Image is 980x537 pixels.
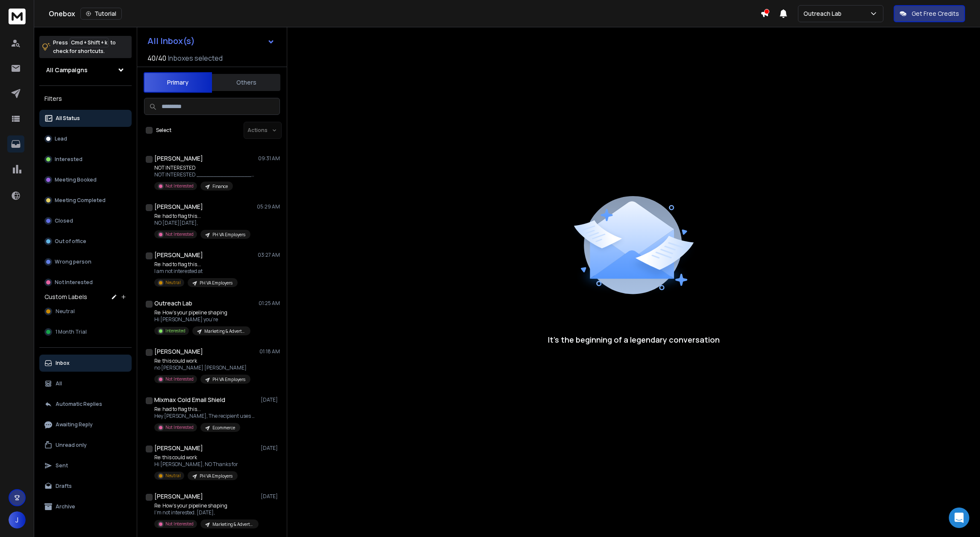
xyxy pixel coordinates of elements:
p: Finance [212,183,228,190]
button: Wrong person [39,253,132,270]
p: Marketing & Advertising [212,521,253,528]
p: Sent [56,462,68,469]
button: Inbox [39,355,132,372]
button: 1 Month Trial [39,323,132,340]
h1: All Campaigns [46,66,88,74]
p: Hi [PERSON_NAME], NO Thanks for [154,461,238,468]
p: 01:18 AM [259,348,280,355]
button: Archive [39,498,132,515]
p: All [56,380,62,387]
p: Re: How's your pipeline shaping [154,502,257,509]
p: Not Interested [165,231,194,238]
h1: Outreach Lab [154,299,192,308]
p: [DATE] [261,493,280,500]
p: Drafts [56,483,72,490]
p: Not Interested [165,183,194,189]
p: 01:25 AM [259,300,280,307]
h1: [PERSON_NAME] [154,251,203,259]
p: I am not interested at [154,268,238,275]
p: Re: How's your pipeline shaping [154,309,250,316]
p: Not Interested [165,376,194,382]
button: All Campaigns [39,62,132,79]
p: Re: had to flag this... [154,406,257,413]
div: Open Intercom Messenger [949,508,969,528]
p: It’s the beginning of a legendary conversation [548,334,720,346]
p: Not Interested [165,521,194,527]
p: Closed [55,217,73,224]
p: PH VA Employers [212,232,245,238]
p: NOT INTERESTED [154,164,257,171]
button: Drafts [39,478,132,495]
p: Neutral [165,472,181,479]
button: Tutorial [80,8,122,20]
p: no [PERSON_NAME] [PERSON_NAME] [154,364,250,371]
h3: Custom Labels [44,293,87,301]
span: Neutral [56,308,75,315]
h1: [PERSON_NAME] [154,202,203,211]
button: Out of office [39,233,132,250]
p: Neutral [165,279,181,286]
h1: [PERSON_NAME] [154,347,203,356]
button: Interested [39,151,132,168]
button: Get Free Credits [894,5,965,22]
h3: Filters [39,93,132,105]
p: Ecommerce [212,425,235,431]
span: Cmd + Shift + k [70,38,109,47]
button: Others [212,73,280,92]
label: Select [156,127,171,134]
p: Wrong person [55,258,91,265]
p: Not Interested [165,424,194,431]
p: I'm not interested. [DATE], [154,509,257,516]
p: Interested [55,156,82,163]
p: Lead [55,135,67,142]
p: Get Free Credits [912,9,959,18]
p: Out of office [55,238,86,245]
p: Marketing & Advertising [204,328,245,335]
button: All Status [39,110,132,127]
button: J [9,511,26,528]
button: Closed [39,212,132,229]
button: Not Interested [39,274,132,291]
p: Meeting Completed [55,197,106,204]
button: Meeting Completed [39,192,132,209]
p: PH VA Employers [200,280,232,286]
button: Primary [144,72,212,93]
h1: Mixmax Cold Email Shield [154,396,225,404]
button: All Inbox(s) [141,32,282,50]
p: Inbox [56,360,70,367]
span: 40 / 40 [147,53,166,63]
p: Not Interested [55,279,93,286]
button: Lead [39,130,132,147]
h1: [PERSON_NAME] [154,444,203,452]
p: Awaiting Reply [56,421,93,428]
button: Neutral [39,303,132,320]
p: NO [DATE][DATE], [154,220,250,226]
p: PH VA Employers [212,376,245,383]
button: Sent [39,457,132,474]
button: Meeting Booked [39,171,132,188]
p: Press to check for shortcuts. [53,38,116,56]
button: Unread only [39,437,132,454]
button: Automatic Replies [39,396,132,413]
h1: [PERSON_NAME] [154,492,203,501]
button: All [39,375,132,392]
p: Re: had to flag this... [154,213,250,220]
p: Meeting Booked [55,176,97,183]
p: PH VA Employers [200,473,232,479]
p: Outreach Lab [803,9,845,18]
p: Archive [56,503,75,510]
h3: Inboxes selected [168,53,223,63]
p: Hi [PERSON_NAME] you're [154,316,250,323]
p: Re: this could work [154,454,238,461]
p: [DATE] [261,396,280,403]
h1: [PERSON_NAME] [154,154,203,163]
div: Onebox [49,8,760,20]
p: Re: this could work [154,358,250,364]
p: 09:31 AM [258,155,280,162]
button: Awaiting Reply [39,416,132,433]
p: All Status [56,115,80,122]
span: 1 Month Trial [56,329,87,335]
p: NOT INTERESTED ________________________________ From: [PERSON_NAME] [154,171,257,178]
